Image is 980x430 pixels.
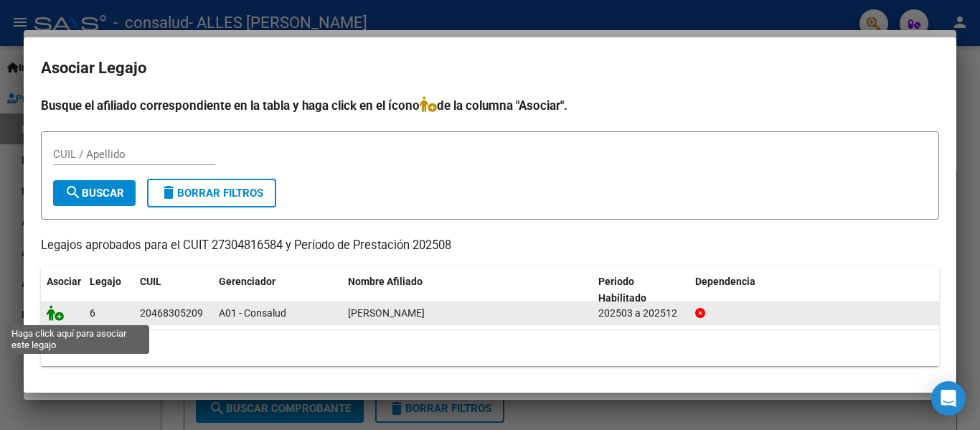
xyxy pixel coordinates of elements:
[160,187,263,200] span: Borrar Filtros
[41,330,939,366] div: 1 registros
[219,307,286,319] span: A01 - Consalud
[147,179,276,207] button: Borrar Filtros
[348,307,425,319] span: GALEANO GONZALO EMANUEL
[140,305,203,322] div: 20468305209
[931,381,966,416] div: Open Intercom Messenger
[41,96,939,115] h4: Busque el afiliado correspondiente en la tabla y haga click en el ícono de la columna "Asociar".
[41,266,84,314] datatable-header-cell: Asociar
[689,266,940,314] datatable-header-cell: Dependencia
[160,184,177,201] mat-icon: delete
[41,237,939,255] p: Legajos aprobados para el CUIT 27304816584 y Período de Prestación 202508
[342,266,593,314] datatable-header-cell: Nombre Afiliado
[598,276,646,304] span: Periodo Habilitado
[695,276,755,287] span: Dependencia
[90,276,121,287] span: Legajo
[65,187,124,200] span: Buscar
[84,266,134,314] datatable-header-cell: Legajo
[53,180,136,206] button: Buscar
[47,276,81,287] span: Asociar
[219,276,275,287] span: Gerenciador
[598,305,684,322] div: 202503 a 202512
[140,276,161,287] span: CUIL
[593,266,689,314] datatable-header-cell: Periodo Habilitado
[348,276,423,287] span: Nombre Afiliado
[134,266,213,314] datatable-header-cell: CUIL
[41,55,939,82] h2: Asociar Legajo
[213,266,342,314] datatable-header-cell: Gerenciador
[65,184,82,201] mat-icon: search
[90,307,95,319] span: 6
